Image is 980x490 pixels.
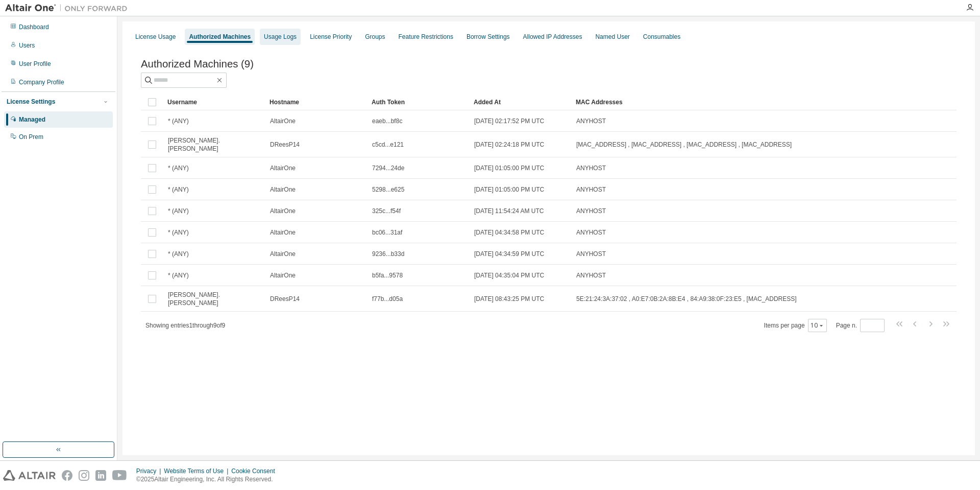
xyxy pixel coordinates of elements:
[168,228,189,237] span: * (ANY)
[168,117,189,125] span: * (ANY)
[270,117,296,125] span: AltairOne
[136,467,164,475] div: Privacy
[19,41,35,50] div: Users
[474,228,544,237] span: [DATE] 04:34:58 PM UTC
[576,207,606,215] span: ANYHOST
[168,164,189,172] span: * (ANY)
[168,185,189,194] span: * (ANY)
[372,295,403,303] span: f77b...d05a
[270,250,296,258] span: AltairOne
[474,164,544,172] span: [DATE] 01:05:00 PM UTC
[62,470,72,481] img: facebook.svg
[19,78,64,86] div: Company Profile
[365,33,385,41] div: Groups
[270,271,296,279] span: AltairOne
[576,295,797,303] span: 5E:21:24:3A:37:02 , A0:E7:0B:2A:8B:E4 , 84:A9:38:0F:23:E5 , [MAC_ADDRESS]
[136,475,281,484] p: © 2025 Altair Engineering, Inc. All Rights Reserved.
[474,250,544,258] span: [DATE] 04:34:59 PM UTC
[372,164,404,172] span: 7294...24de
[372,250,404,258] span: 9236...b33d
[95,470,106,481] img: linkedin.svg
[811,321,824,330] button: 10
[576,117,606,125] span: ANYHOST
[474,94,568,110] div: Added At
[270,141,300,149] span: DReesP14
[167,94,261,110] div: Username
[764,319,827,332] span: Items per page
[19,23,49,31] div: Dashboard
[467,33,510,41] div: Borrow Settings
[270,207,296,215] span: AltairOne
[372,94,465,110] div: Auth Token
[576,141,792,149] span: [MAC_ADDRESS] , [MAC_ADDRESS] , [MAC_ADDRESS] , [MAC_ADDRESS]
[145,322,225,329] span: Showing entries 1 through 9 of 9
[474,207,544,215] span: [DATE] 11:54:24 AM UTC
[576,94,849,110] div: MAC Addresses
[164,467,231,475] div: Website Terms of Use
[270,185,296,194] span: AltairOne
[19,115,45,124] div: Managed
[836,319,885,332] span: Page n.
[189,33,251,41] div: Authorized Machines
[576,228,606,237] span: ANYHOST
[168,136,261,153] span: [PERSON_NAME].[PERSON_NAME]
[474,141,544,149] span: [DATE] 02:24:18 PM UTC
[3,470,56,481] img: altair_logo.svg
[523,33,582,41] div: Allowed IP Addresses
[474,271,544,279] span: [DATE] 04:35:04 PM UTC
[168,207,189,215] span: * (ANY)
[19,133,43,141] div: On Prem
[474,117,544,125] span: [DATE] 02:17:52 PM UTC
[270,228,296,237] span: AltairOne
[576,271,606,279] span: ANYHOST
[372,117,402,125] span: eaeb...bf8c
[643,33,680,41] div: Consumables
[595,33,629,41] div: Named User
[372,141,404,149] span: c5cd...e121
[112,470,127,481] img: youtube.svg
[7,98,55,106] div: License Settings
[372,207,401,215] span: 325c...f54f
[372,271,403,279] span: b5fa...9578
[168,271,189,279] span: * (ANY)
[269,94,363,110] div: Hostname
[270,295,300,303] span: DReesP14
[576,250,606,258] span: ANYHOST
[19,60,51,68] div: User Profile
[231,467,281,475] div: Cookie Consent
[79,470,89,481] img: instagram.svg
[576,164,606,172] span: ANYHOST
[141,58,254,70] span: Authorized Machines (9)
[264,33,297,41] div: Usage Logs
[474,295,544,303] span: [DATE] 08:43:25 PM UTC
[310,33,352,41] div: License Priority
[135,33,176,41] div: License Usage
[372,185,404,194] span: 5298...e625
[474,185,544,194] span: [DATE] 01:05:00 PM UTC
[168,291,261,307] span: [PERSON_NAME].[PERSON_NAME]
[168,250,189,258] span: * (ANY)
[372,228,402,237] span: bc06...31af
[576,185,606,194] span: ANYHOST
[270,164,296,172] span: AltairOne
[399,33,453,41] div: Feature Restrictions
[5,3,133,13] img: Altair One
